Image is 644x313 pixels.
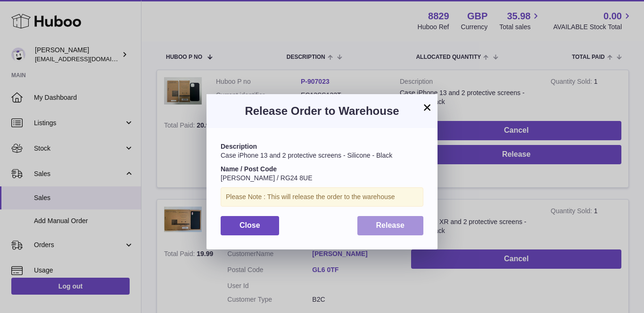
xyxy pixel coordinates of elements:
[221,143,257,150] strong: Description
[239,221,260,229] span: Close
[221,187,423,207] div: Please Note : This will release the order to the warehouse
[376,221,405,229] span: Release
[221,174,313,182] span: [PERSON_NAME] / RG24 8UE
[221,152,392,159] span: Case iPhone 13 and 2 protective screens - Silicone - Black
[221,165,277,173] strong: Name / Post Code
[357,216,424,235] button: Release
[221,216,279,235] button: Close
[421,102,433,113] button: ×
[221,104,423,119] h3: Release Order to Warehouse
